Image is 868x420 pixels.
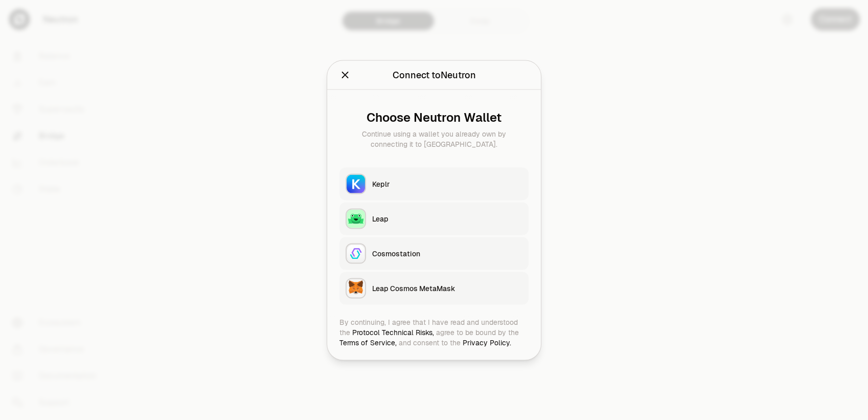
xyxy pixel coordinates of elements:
div: Keplr [372,179,522,189]
a: Privacy Policy. [463,338,511,347]
button: CosmostationCosmostation [339,237,529,270]
a: Protocol Technical Risks, [352,327,434,337]
div: Leap Cosmos MetaMask [372,283,522,293]
a: Terms of Service, [339,338,397,347]
div: Connect to Neutron [393,68,476,82]
div: Leap [372,213,522,224]
div: By continuing, I agree that I have read and understood the agree to be bound by the and consent t... [339,317,529,347]
img: Cosmostation [347,244,365,262]
img: Leap Cosmos MetaMask [347,279,365,297]
div: Cosmostation [372,248,522,258]
img: Keplr [347,174,365,193]
img: Leap [347,209,365,228]
button: LeapLeap [339,202,529,235]
button: KeplrKeplr [339,167,529,200]
div: Continue using a wallet you already own by connecting it to [GEOGRAPHIC_DATA]. [348,128,520,149]
div: Choose Neutron Wallet [348,110,520,124]
button: Leap Cosmos MetaMaskLeap Cosmos MetaMask [339,272,529,304]
button: Close [339,68,351,82]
